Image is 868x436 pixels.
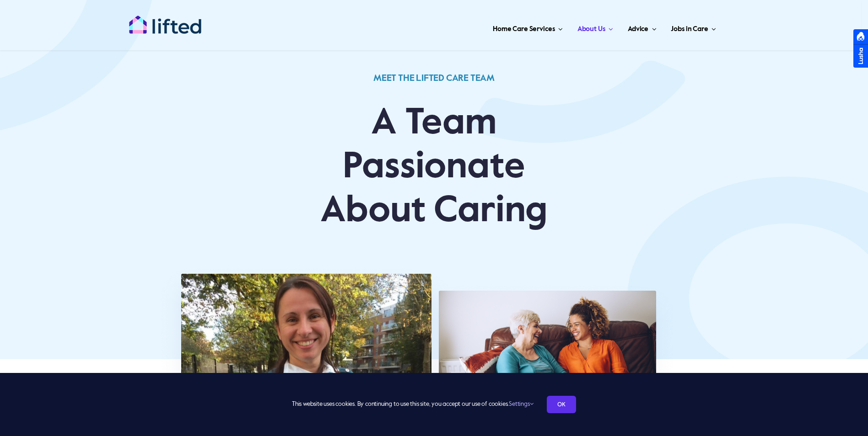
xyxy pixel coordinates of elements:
a: Home Care Services [490,14,566,41]
span: Home Care Services [493,22,555,37]
span: About Us [577,22,605,37]
a: lifted-logo [129,15,202,24]
nav: Main Menu [231,14,719,41]
h1: MEET THE LIFTED CARE TEAM [289,60,579,97]
a: Advice [625,14,659,41]
span: Advice [628,22,648,37]
a: Jobs in Care [668,14,719,41]
span: Jobs in Care [671,22,708,37]
span: A Team Passionate About Caring [320,105,548,229]
a: OK [547,396,576,413]
a: About Us [575,14,616,41]
span: This website uses cookies. By continuing to use this site, you accept our use of cookies. [292,397,533,412]
a: Settings [509,401,533,407]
